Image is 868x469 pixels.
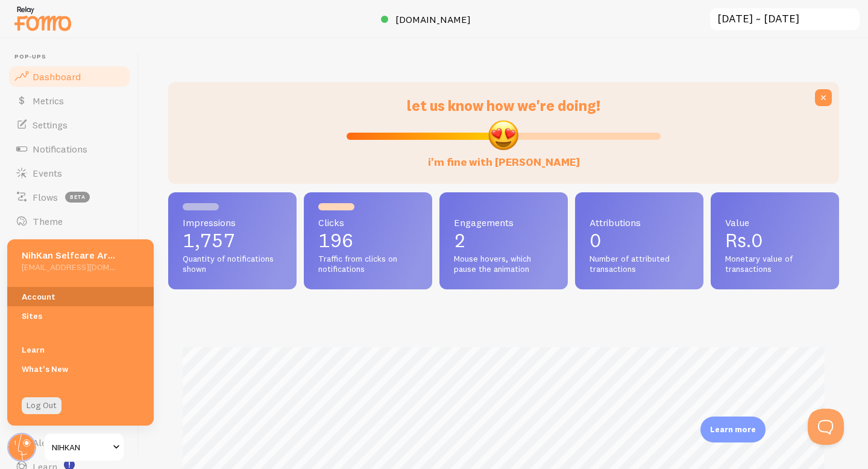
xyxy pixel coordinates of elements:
span: Engagements [454,218,553,227]
span: let us know how we're doing! [407,96,600,115]
span: Pop-ups [14,53,131,61]
span: Theme [33,215,63,227]
a: Events [7,161,131,185]
div: Learn more [700,417,766,442]
span: Impressions [183,218,282,227]
span: Value [725,218,825,227]
p: 2 [454,231,553,250]
a: Learn [7,340,154,359]
a: Settings [7,113,131,137]
span: beta [65,192,90,203]
span: NIHKAN [52,440,109,455]
span: Settings [33,119,68,131]
iframe: Help Scout Beacon - Open [808,409,844,445]
span: Notifications [33,143,87,155]
h5: [EMAIL_ADDRESS][DOMAIN_NAME] [22,262,115,272]
span: Number of attributed transactions [590,254,689,275]
span: Clicks [318,218,418,227]
a: Rules [7,233,131,257]
span: Monetary value of transactions [725,254,825,275]
a: Log Out [22,397,61,414]
p: 1,757 [183,231,282,250]
span: Events [33,167,62,179]
img: emoji.png [487,119,520,151]
span: Rs.0 [725,228,763,252]
img: fomo-relay-logo-orange.svg [13,3,73,34]
a: NIHKAN [43,433,125,462]
h5: NihKan Selfcare Arena [22,249,115,262]
p: 0 [590,231,689,250]
p: 196 [318,231,418,250]
span: Dashboard [33,71,81,83]
span: Attributions [590,218,689,227]
span: Flows [33,191,58,203]
span: Mouse hovers, which pause the animation [454,254,553,275]
a: Notifications [7,137,131,161]
p: Learn more [710,424,756,435]
label: i'm fine with [PERSON_NAME] [428,143,580,169]
a: Account [7,287,154,306]
a: Flows beta [7,185,131,209]
a: Theme [7,209,131,233]
a: Sites [7,306,154,326]
a: Alerts 1 new [7,430,131,455]
span: Traffic from clicks on notifications [318,254,418,275]
a: Dashboard [7,65,131,89]
span: Metrics [33,95,64,107]
a: What's New [7,359,154,379]
a: Metrics [7,89,131,113]
span: Quantity of notifications shown [183,254,282,275]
